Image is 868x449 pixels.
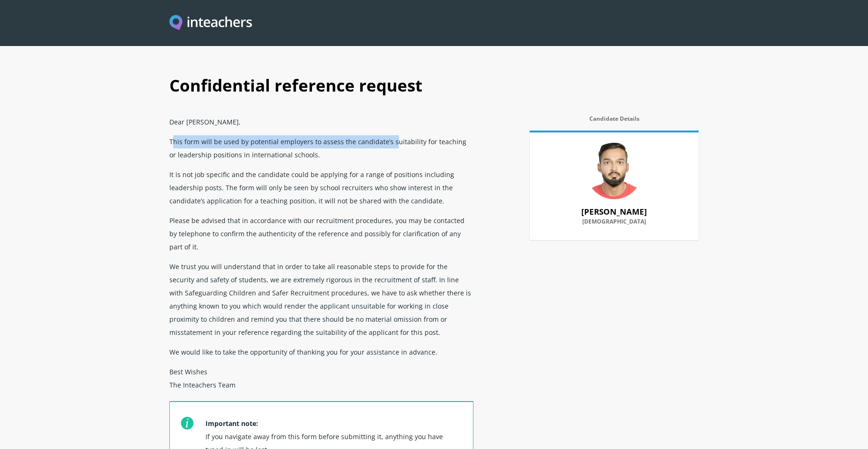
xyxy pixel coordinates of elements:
p: Best Wishes The Inteachers Team [169,362,473,401]
p: It is not job specific and the candidate could be applying for a range of positions including lea... [169,164,473,210]
a: Visit this site's homepage [169,15,252,31]
p: Please be advised that in accordance with our recruitment procedures, you may be contacted by tel... [169,210,473,256]
img: 80150 [586,143,642,199]
p: This form will be used by potential employers to assess the candidate’s suitability for teaching ... [169,132,473,164]
p: We would like to take the opportunity of thanking you for your assistance in advance. [169,342,473,362]
img: Inteachers [169,15,252,31]
strong: Important note: [206,419,258,428]
strong: [PERSON_NAME] [581,206,647,217]
label: Candidate Details [530,116,699,128]
h1: Confidential reference request [169,66,699,112]
p: Dear [PERSON_NAME], [169,112,473,132]
p: We trust you will understand that in order to take all reasonable steps to provide for the securi... [169,256,473,342]
label: [DEMOGRAPHIC_DATA] [541,218,687,231]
